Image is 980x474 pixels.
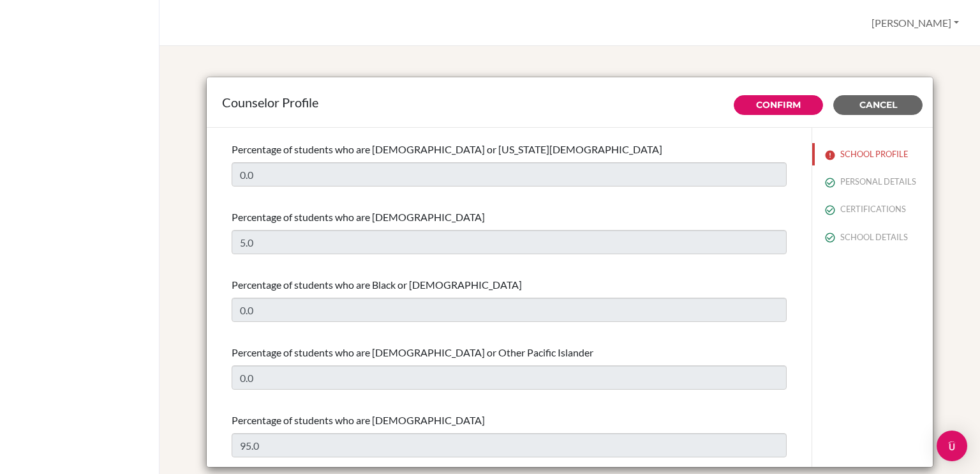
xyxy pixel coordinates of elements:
img: check_circle_outline-e4d4ac0f8e9136db5ab2.svg [825,178,835,188]
span: Percentage of students who are [DEMOGRAPHIC_DATA] or [US_STATE][DEMOGRAPHIC_DATA] [232,143,662,155]
img: check_circle_outline-e4d4ac0f8e9136db5ab2.svg [825,233,835,243]
img: error-544570611efd0a2d1de9.svg [825,150,835,160]
div: Counselor Profile [222,93,917,112]
span: Percentage of students who are [DEMOGRAPHIC_DATA] [232,211,485,223]
div: Open Intercom Messenger [937,431,967,461]
button: SCHOOL PROFILE [812,143,933,165]
span: Percentage of students who are [DEMOGRAPHIC_DATA] or Other Pacific Islander [232,346,593,358]
span: Percentage of students who are Black or [DEMOGRAPHIC_DATA] [232,279,522,291]
button: CERTIFICATIONS [812,198,933,220]
button: PERSONAL DETAILS [812,171,933,193]
button: SCHOOL DETAILS [812,226,933,248]
img: check_circle_outline-e4d4ac0f8e9136db5ab2.svg [825,205,835,215]
button: [PERSON_NAME] [866,11,965,35]
span: Percentage of students who are [DEMOGRAPHIC_DATA] [232,414,485,426]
